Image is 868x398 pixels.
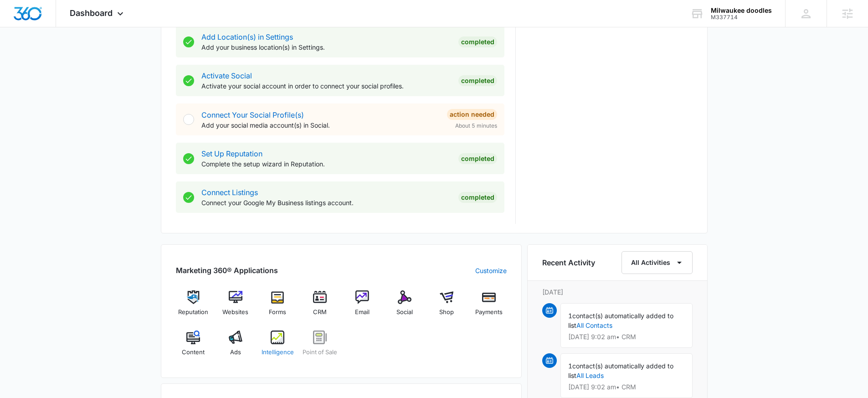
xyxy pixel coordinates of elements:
[568,362,572,370] span: 1
[387,290,422,323] a: Social
[218,290,253,323] a: Websites
[472,290,507,323] a: Payments
[178,308,208,317] span: Reputation
[576,372,604,379] a: All Leads
[355,308,370,317] span: Email
[313,308,327,317] span: CRM
[568,312,673,329] span: contact(s) automatically added to list
[447,109,497,120] div: Action Needed
[458,192,497,203] div: Completed
[201,198,451,207] p: Connect your Google My Business listings account.
[230,348,241,357] span: Ads
[222,308,248,317] span: Websites
[303,290,338,323] a: CRM
[201,149,262,158] a: Set Up Reputation
[542,257,595,268] h6: Recent Activity
[201,188,258,197] a: Connect Listings
[176,331,211,363] a: Content
[568,334,685,340] p: [DATE] 9:02 am • CRM
[439,308,454,317] span: Shop
[711,7,772,14] div: account name
[303,331,338,363] a: Point of Sale
[475,266,507,275] a: Customize
[621,251,693,274] button: All Activities
[201,81,451,91] p: Activate your social account in order to connect your social profiles.
[260,290,295,323] a: Forms
[218,331,253,363] a: Ads
[475,308,503,317] span: Payments
[201,32,293,41] a: Add Location(s) in Settings
[345,290,380,323] a: Email
[201,159,451,169] p: Complete the setup wizard in Reputation.
[568,312,572,320] span: 1
[458,153,497,164] div: Completed
[269,308,286,317] span: Forms
[568,384,685,390] p: [DATE] 9:02 am • CRM
[396,308,413,317] span: Social
[429,290,464,323] a: Shop
[182,348,205,357] span: Content
[70,8,113,18] span: Dashboard
[201,42,451,52] p: Add your business location(s) in Settings.
[576,321,612,329] a: All Contacts
[568,362,673,379] span: contact(s) automatically added to list
[711,14,772,21] div: account id
[458,36,497,47] div: Completed
[455,122,497,130] span: About 5 minutes
[303,348,337,357] span: Point of Sale
[176,290,211,323] a: Reputation
[262,348,294,357] span: Intelligence
[260,331,295,363] a: Intelligence
[458,75,497,86] div: Completed
[201,110,304,119] a: Connect Your Social Profile(s)
[176,265,278,276] h2: Marketing 360® Applications
[542,287,693,297] p: [DATE]
[201,71,252,80] a: Activate Social
[201,120,440,130] p: Add your social media account(s) in Social.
